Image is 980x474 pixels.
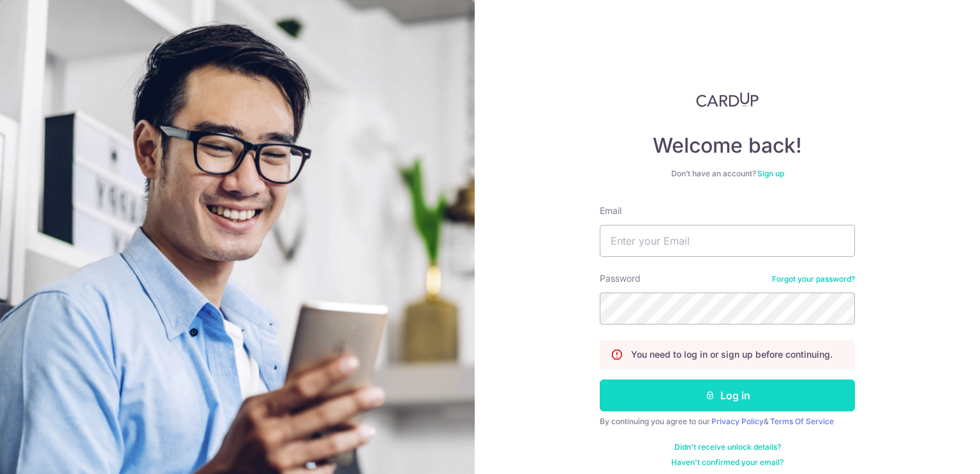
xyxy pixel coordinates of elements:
a: Didn't receive unlock details? [674,442,781,452]
button: Log in [600,379,855,411]
img: CardUp Logo [696,92,759,107]
a: Sign up [757,169,784,178]
a: Terms Of Service [770,417,834,426]
label: Email [600,204,621,217]
div: Don’t have an account? [600,169,855,179]
label: Password [600,272,641,285]
a: Privacy Policy [711,417,764,426]
a: Forgot your password? [772,274,855,284]
div: By continuing you agree to our & [600,417,855,427]
h4: Welcome back! [600,133,855,158]
input: Enter your Email [600,225,855,257]
p: You need to log in or sign up before continuing. [631,348,833,361]
a: Haven't confirmed your email? [671,457,783,468]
